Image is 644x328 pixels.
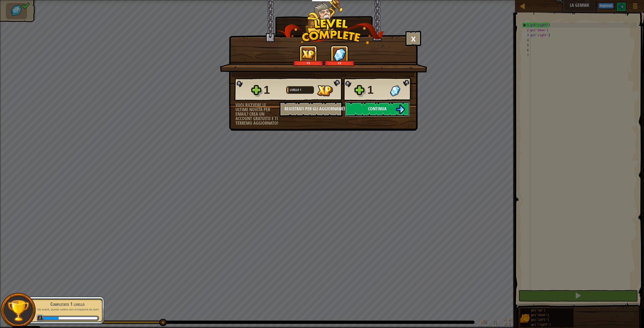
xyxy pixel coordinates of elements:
[279,102,342,117] button: Registrati per gli aggiornamenti
[36,301,99,308] div: Completato 1 livello
[290,88,300,92] span: Livello
[406,31,421,46] button: ×
[301,50,315,59] img: Punti XP guadagnati
[395,105,405,114] img: Continua
[264,82,283,98] div: 1
[7,299,30,322] img: trophy.png
[325,61,354,65] div: +1
[235,103,279,125] div: Vuoi ricevere le ultime novità per email? Crea un account gratuito e ti terremo aggiornato!
[294,61,323,65] div: +1
[317,85,333,96] img: Punti XP guadagnati
[300,88,301,92] span: 1
[37,315,44,321] span: 2
[390,85,400,96] img: Gemme guadagnate
[367,82,387,98] div: 1
[36,308,99,311] p: Vai avanti, questo codice non si imparerà da solo!
[345,102,410,117] button: Continua
[368,106,387,112] span: Continua
[333,48,346,61] img: Gemme guadagnate
[276,19,384,44] img: level_complete.png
